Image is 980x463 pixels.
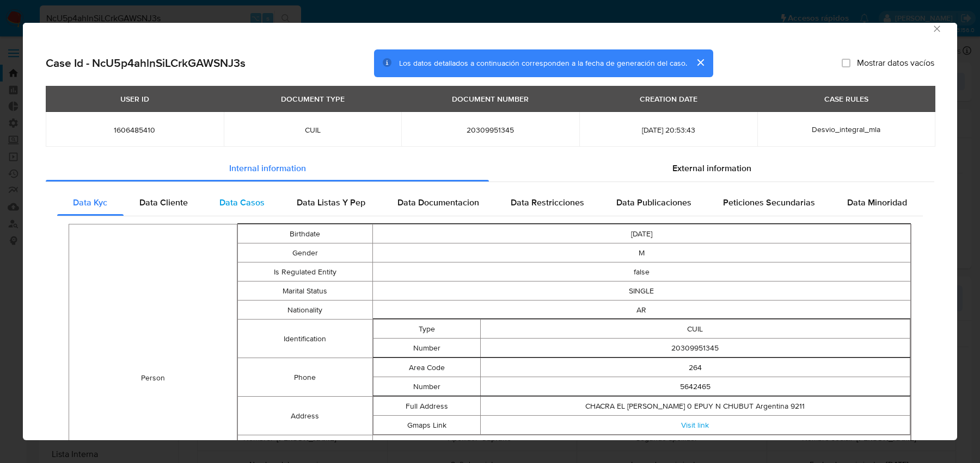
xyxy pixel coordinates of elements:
[373,358,480,377] td: Area Code
[480,320,910,339] td: CUIL
[397,196,479,209] span: Data Documentacion
[480,377,910,396] td: 5642465
[238,301,372,320] td: Nationality
[847,196,907,209] span: Data Minoridad
[932,23,941,33] button: Cerrar ventana
[633,90,704,108] div: CREATION DATE
[274,90,351,108] div: DOCUMENT TYPE
[372,262,911,281] td: false
[372,243,911,262] td: M
[445,90,535,108] div: DOCUMENT NUMBER
[480,397,910,416] td: CHACRA EL [PERSON_NAME] 0 EPUY N CHUBUT Argentina 9211
[114,90,156,108] div: USER ID
[237,125,389,135] span: CUIL
[372,301,911,320] td: AR
[592,125,744,135] span: [DATE] 20:53:43
[373,320,480,339] td: Type
[238,358,372,397] td: Phone
[139,196,188,209] span: Data Cliente
[229,162,306,174] span: Internal information
[672,162,751,174] span: External information
[373,397,480,416] td: Full Address
[480,358,910,377] td: 264
[46,56,246,70] h2: Case Id - NcU5p4ahlnSiLCrkGAWSNJ3s
[46,155,934,182] div: Detailed info
[818,90,875,108] div: CASE RULES
[857,58,934,68] span: Mostrar datos vacíos
[414,125,566,135] span: 20309951345
[297,196,365,209] span: Data Listas Y Pep
[399,58,687,68] span: Los datos detallados a continuación corresponden a la fecha de generación del caso.
[238,281,372,301] td: Marital Status
[511,196,584,209] span: Data Restricciones
[238,262,372,281] td: Is Regulated Entity
[372,281,911,301] td: SINGLE
[73,196,107,209] span: Data Kyc
[23,23,957,440] div: closure-recommendation-modal
[616,196,691,209] span: Data Publicaciones
[238,224,372,243] td: Birthdate
[681,420,709,430] a: Visit link
[373,339,480,358] td: Number
[238,243,372,262] td: Gender
[238,320,372,358] td: Identification
[842,59,850,67] input: Mostrar datos vacíos
[219,196,265,209] span: Data Casos
[480,339,910,358] td: 20309951345
[723,196,815,209] span: Peticiones Secundarias
[238,435,372,454] td: Is Pep
[812,124,880,135] span: Desvio_integral_mla
[372,224,911,243] td: [DATE]
[372,435,911,454] td: false
[373,377,480,396] td: Number
[59,125,211,135] span: 1606485410
[373,416,480,435] td: Gmaps Link
[687,49,713,76] button: cerrar
[238,397,372,435] td: Address
[57,190,923,216] div: Detailed internal info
